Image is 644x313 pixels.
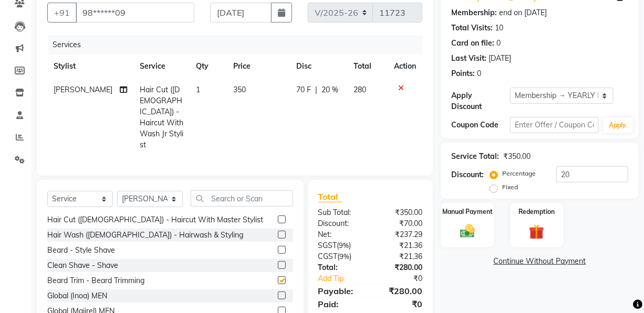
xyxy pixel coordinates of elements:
label: Fixed [502,182,518,192]
div: Clean Shave - Shave [47,260,118,271]
button: Apply [603,117,633,133]
div: Net: [310,229,370,240]
span: 350 [233,85,246,94]
th: Disc [290,55,348,78]
div: ₹21.36 [370,240,430,251]
div: Last Visit: [451,53,486,64]
div: Beard - Style Shave [47,245,115,256]
div: ( ) [310,251,370,262]
span: [PERSON_NAME] [54,85,112,94]
label: Manual Payment [442,207,493,217]
div: ( ) [310,240,370,251]
th: Stylist [47,55,133,78]
div: ₹350.00 [370,207,430,218]
span: 280 [354,85,366,94]
label: Percentage [502,169,536,178]
div: ₹0 [370,298,430,310]
th: Action [388,55,422,78]
span: SGST [318,241,337,250]
input: Enter Offer / Coupon Code [510,117,599,133]
div: ₹21.36 [370,251,430,262]
img: _cash.svg [455,223,480,240]
input: Search by Name/Mobile/Email/Code [76,3,194,23]
span: 9% [340,252,350,261]
img: _gift.svg [524,223,548,241]
a: Continue Without Payment [443,256,637,267]
div: [DATE] [489,53,511,64]
div: Membership: [451,7,497,18]
div: Card on file: [451,38,494,49]
span: Total [318,191,342,202]
div: Apply Discount [451,90,510,112]
div: Hair Wash ([DEMOGRAPHIC_DATA]) - Hairwash & Styling [47,230,243,241]
div: Discount: [310,218,370,229]
span: 70 F [297,84,311,95]
div: Total: [310,262,370,273]
div: Coupon Code [451,120,510,131]
div: ₹70.00 [370,218,430,229]
div: Points: [451,68,475,79]
span: 9% [339,241,349,250]
div: ₹0 [380,273,430,284]
span: Hair Cut ([DEMOGRAPHIC_DATA]) - Haircut With Wash Jr Stylist [140,85,183,149]
div: Discount: [451,169,484,180]
span: CGST [318,252,338,261]
div: ₹280.00 [370,262,430,273]
div: Total Visits: [451,23,493,34]
div: Beard Trim - Beard Trimming [47,275,144,286]
th: Price [227,55,290,78]
th: Total [347,55,388,78]
div: ₹280.00 [370,285,430,297]
div: Hair Cut ([DEMOGRAPHIC_DATA]) - Haircut With Master Stylist [47,214,263,225]
a: Add Tip [310,273,380,284]
div: 0 [496,38,501,49]
th: Qty [190,55,227,78]
div: Services [48,35,430,55]
div: 10 [495,23,503,34]
label: Redemption [518,207,555,217]
span: 20 % [322,84,339,95]
div: Global (Inoa) MEN [47,290,107,301]
th: Service [133,55,190,78]
button: +91 [47,3,77,23]
input: Search or Scan [191,190,293,207]
div: Service Total: [451,151,499,162]
div: end on [DATE] [499,7,547,18]
span: 1 [196,85,200,94]
div: Sub Total: [310,207,370,218]
div: ₹350.00 [503,151,531,162]
span: | [316,84,318,95]
div: 0 [477,68,481,79]
div: Paid: [310,298,370,310]
div: Payable: [310,285,370,297]
div: ₹237.29 [370,229,430,240]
